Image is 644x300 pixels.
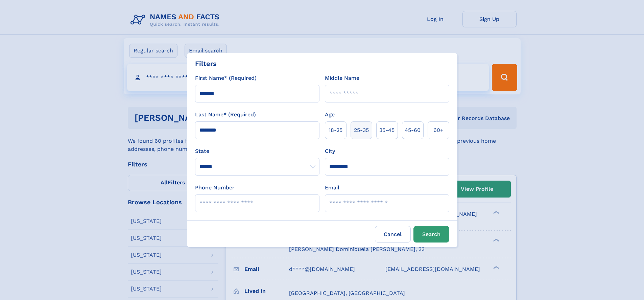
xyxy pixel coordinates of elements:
span: 60+ [433,126,444,134]
label: Phone Number [195,184,235,192]
label: City [325,147,335,155]
span: 25‑35 [354,126,369,134]
div: Filters [195,59,217,69]
label: Cancel [375,226,411,243]
button: Search [413,226,449,243]
label: Last Name* (Required) [195,111,256,119]
span: 18‑25 [329,126,342,134]
label: Middle Name [325,74,359,82]
label: Email [325,184,339,192]
label: Age [325,111,335,119]
label: State [195,147,319,155]
span: 35‑45 [379,126,395,134]
span: 45‑60 [405,126,421,134]
label: First Name* (Required) [195,74,257,82]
